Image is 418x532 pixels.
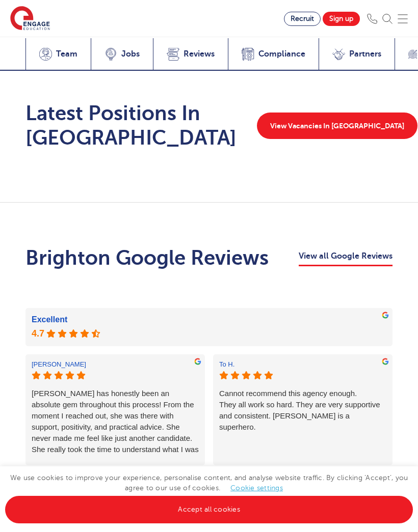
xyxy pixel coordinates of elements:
[5,496,413,523] a: Accept all cookies
[219,360,273,369] div: To H.
[32,388,199,455] div: [PERSON_NAME] has honestly been an absolute gem throughout this process! From the moment I reache...
[228,38,319,71] a: Compliance
[32,360,86,369] div: [PERSON_NAME]
[32,314,386,325] div: Excellent
[299,249,393,266] a: View all Google Reviews
[230,484,283,492] a: Cookie settings
[323,12,360,26] a: Sign up
[382,14,393,24] img: Search
[25,38,91,71] a: Team
[56,49,77,59] span: Team
[319,38,395,71] a: Partners
[91,38,153,71] a: Jobs
[284,12,321,26] a: Recruit
[257,113,417,139] a: View Vacancies In [GEOGRAPHIC_DATA]
[219,388,386,455] div: Cannot recommend this agency enough. They all work so hard. They are very supportive and consiste...
[25,246,269,270] h2: Brighton Google Reviews
[121,49,140,59] span: Jobs
[258,49,305,59] span: Compliance
[398,14,408,24] img: Mobile Menu
[184,49,215,59] span: Reviews
[367,14,377,24] img: Phone
[10,6,50,32] img: Engage Education
[291,15,314,22] span: Recruit
[5,474,413,513] span: We use cookies to improve your experience, personalise content, and analyse website traffic. By c...
[153,38,228,71] a: Reviews
[349,49,381,59] span: Partners
[25,101,237,150] h2: Latest Positions In [GEOGRAPHIC_DATA]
